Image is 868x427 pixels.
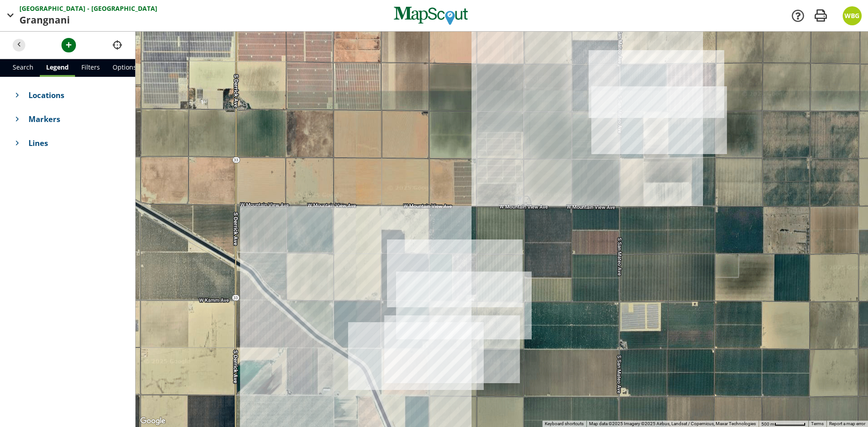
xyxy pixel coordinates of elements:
[811,421,824,426] a: Terms
[28,89,123,101] span: Locations
[138,415,168,427] img: Google
[844,11,859,20] span: WBG
[545,421,584,427] button: Keyboard shortcuts
[791,9,805,23] a: Support Docs
[759,421,808,427] button: Map Scale: 500 m per 65 pixels
[19,4,159,13] span: [GEOGRAPHIC_DATA] - [GEOGRAPHIC_DATA]
[6,59,40,77] a: Search
[829,421,865,426] a: Report a map error
[75,59,106,77] a: Filters
[28,137,123,149] span: Lines
[761,422,774,427] span: 500 m
[40,59,75,77] a: Legend
[589,421,756,426] span: Map data ©2025 Imagery ©2025 Airbus, Landsat / Copernicus, Maxar Technologies
[106,59,143,77] a: Options
[138,415,168,427] a: Open this area in Google Maps (opens a new window)
[19,13,72,28] span: Grangnani
[28,113,123,125] span: Markers
[393,3,469,28] img: MapScout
